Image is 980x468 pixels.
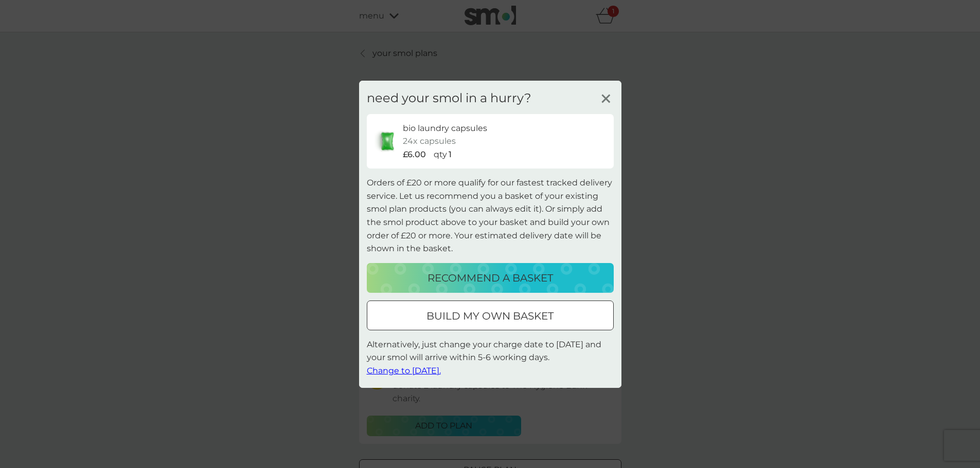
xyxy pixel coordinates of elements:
[403,135,456,148] p: 24x capsules
[367,301,614,330] button: build my own basket
[449,148,452,161] p: 1
[426,308,554,324] p: build my own basket
[403,121,487,135] p: bio laundry capsules
[427,270,553,286] p: recommend a basket
[434,148,447,161] p: qty
[367,338,614,378] p: Alternatively, just change your charge date to [DATE] and your smol will arrive within 5-6 workin...
[367,364,441,378] button: Change to [DATE].
[367,263,614,293] button: recommend a basket
[367,176,614,255] p: Orders of £20 or more qualify for our fastest tracked delivery service. Let us recommend you a ba...
[367,366,441,376] span: Change to [DATE].
[367,90,531,105] h3: need your smol in a hurry?
[403,148,426,161] p: £6.00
